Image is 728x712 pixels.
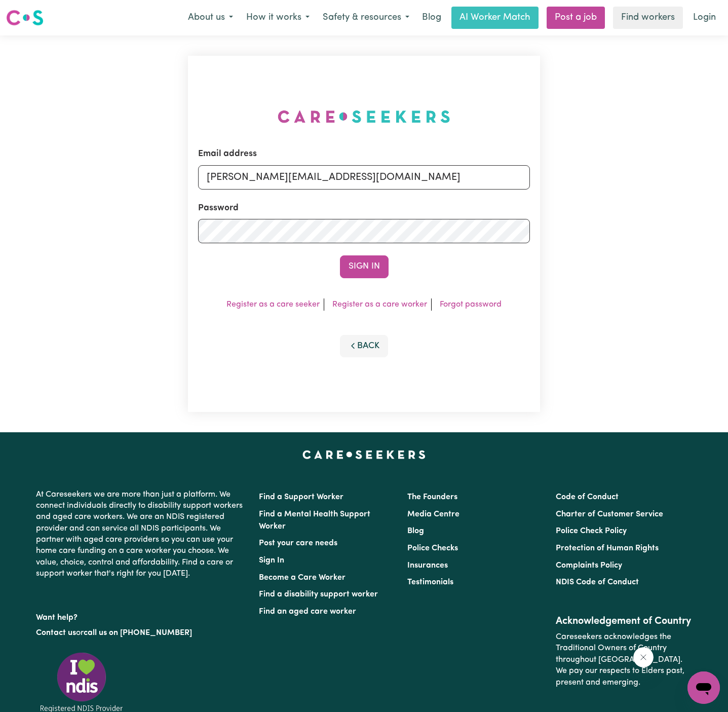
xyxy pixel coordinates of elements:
a: Find a Mental Health Support Worker [259,510,370,531]
p: Want help? [36,608,247,623]
label: Password [198,202,239,215]
a: Find a disability support worker [259,590,378,598]
a: call us on [PHONE_NUMBER] [84,629,192,637]
a: Post your care needs [259,539,337,547]
button: Safety & resources [316,7,416,28]
a: Find a Support Worker [259,493,343,501]
button: How it works [240,7,316,28]
button: Back [340,335,389,357]
a: Protection of Human Rights [556,544,659,552]
a: Charter of Customer Service [556,510,663,518]
a: Register as a care worker [332,301,427,309]
a: Testimonials [407,578,453,586]
a: Complaints Policy [556,561,622,570]
a: Police Checks [407,544,458,552]
a: Code of Conduct [556,493,619,501]
input: Email address [198,165,530,190]
iframe: Button to launch messaging window [687,671,720,704]
a: Sign In [259,556,284,565]
a: Find workers [613,7,683,29]
a: Police Check Policy [556,527,627,535]
a: NDIS Code of Conduct [556,578,639,586]
span: Need any help? [6,7,61,15]
a: Contact us [36,629,76,637]
a: Forgot password [440,301,502,309]
a: Blog [416,7,447,29]
a: Blog [407,527,424,535]
p: Careseekers acknowledges the Traditional Owners of Country throughout [GEOGRAPHIC_DATA]. We pay o... [556,627,692,692]
h2: Acknowledgement of Country [556,615,692,627]
a: The Founders [407,493,457,501]
a: Find an aged care worker [259,608,356,616]
a: Register as a care seeker [226,301,320,309]
iframe: Close message [633,647,654,667]
p: At Careseekers we are more than just a platform. We connect individuals directly to disability su... [36,485,247,584]
a: AI Worker Match [451,7,539,29]
button: About us [181,7,240,28]
a: Login [687,7,722,29]
a: Post a job [547,7,605,29]
a: Careseekers home page [302,451,426,459]
button: Sign In [340,255,389,278]
a: Media Centre [407,510,459,518]
label: Email address [198,147,257,161]
a: Insurances [407,561,448,570]
p: or [36,623,247,643]
a: Become a Care Worker [259,574,346,582]
img: Careseekers logo [6,9,44,27]
a: Careseekers logo [6,6,44,29]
